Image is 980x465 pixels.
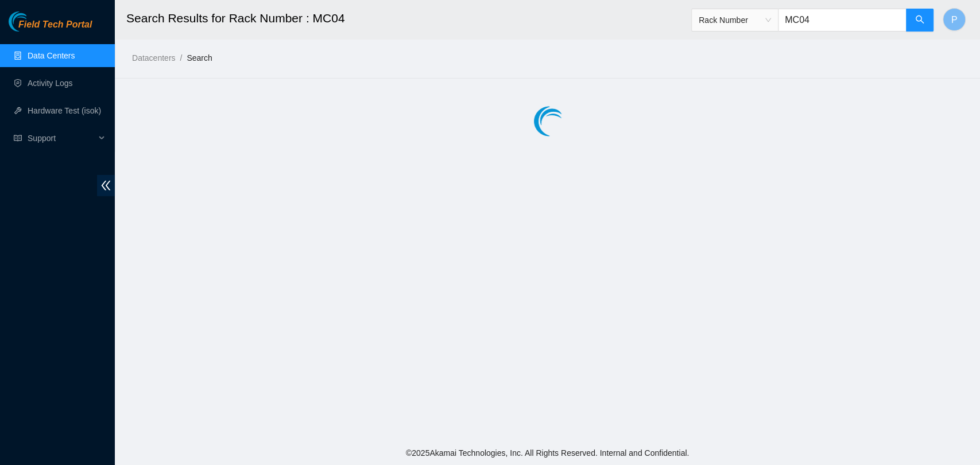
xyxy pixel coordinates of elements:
img: Akamai Technologies [9,11,58,32]
span: search [915,15,924,26]
a: Activity Logs [28,79,73,88]
footer: © 2025 Akamai Technologies, Inc. All Rights Reserved. Internal and Confidential. [115,441,980,465]
span: Support [28,127,95,150]
a: Hardware Test (isok) [28,106,101,115]
a: Search [187,53,212,62]
span: Field Tech Portal [18,19,92,30]
span: P [951,13,958,27]
a: Akamai TechnologiesField Tech Portal [9,21,92,36]
span: Rack Number [699,11,771,29]
button: P [943,8,966,31]
span: / [180,53,182,62]
span: read [14,134,22,142]
button: search [906,9,933,32]
a: Data Centers [28,51,75,60]
a: Datacenters [132,53,175,62]
span: double-left [97,175,115,196]
input: Enter text here... [778,9,907,32]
